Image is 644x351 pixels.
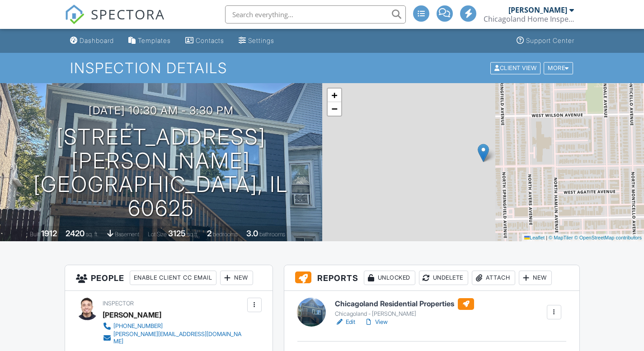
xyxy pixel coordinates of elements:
[66,33,118,49] a: Dashboard
[478,144,489,162] img: Marker
[89,104,234,117] h3: [DATE] 10:30 am - 3:30 pm
[335,318,355,327] a: Edit
[490,62,541,74] div: Client View
[328,102,341,116] a: Zoom out
[246,229,258,238] div: 3.0
[103,300,134,307] span: Inspector
[125,33,174,49] a: Templates
[113,331,245,345] div: [PERSON_NAME][EMAIL_ADDRESS][DOMAIN_NAME]
[138,37,171,44] div: Templates
[103,308,161,322] div: [PERSON_NAME]
[225,5,406,23] input: Search everything...
[419,271,468,285] div: Undelete
[103,331,245,345] a: [PERSON_NAME][EMAIL_ADDRESS][DOMAIN_NAME]
[524,235,545,240] a: Leaflet
[508,5,567,14] div: [PERSON_NAME]
[168,229,186,238] div: 3125
[30,231,40,238] span: Built
[549,235,573,240] a: © MapTiler
[513,33,578,49] a: Support Center
[86,231,99,238] span: sq. ft.
[248,37,274,44] div: Settings
[14,125,308,220] h1: [STREET_ADDRESS][PERSON_NAME] [GEOGRAPHIC_DATA], IL 60625
[220,271,253,285] div: New
[544,62,573,74] div: More
[335,298,474,318] a: Chicagoland Residential Properties Chicagoland - [PERSON_NAME]
[207,229,212,238] div: 2
[364,271,415,285] div: Unlocked
[66,229,85,238] div: 2420
[130,271,216,285] div: Enable Client CC Email
[546,235,547,240] span: |
[213,231,238,238] span: bedrooms
[113,323,163,330] div: [PHONE_NUMBER]
[65,265,273,291] h3: People
[331,89,337,101] span: +
[519,271,552,285] div: New
[65,5,85,24] img: The Best Home Inspection Software - Spectora
[196,37,224,44] div: Contacts
[91,5,165,23] span: SPECTORA
[235,33,278,49] a: Settings
[80,37,114,44] div: Dashboard
[65,12,165,31] a: SPECTORA
[70,60,573,76] h1: Inspection Details
[484,14,574,23] div: Chicagoland Home Inspectors, Inc.
[41,229,57,238] div: 1912
[364,318,388,327] a: View
[331,103,337,114] span: −
[574,235,642,240] a: © OpenStreetMap contributors
[259,231,285,238] span: bathrooms
[182,33,228,49] a: Contacts
[103,322,245,331] a: [PHONE_NUMBER]
[115,231,139,238] span: basement
[472,271,515,285] div: Attach
[335,310,474,318] div: Chicagoland - [PERSON_NAME]
[526,37,574,44] div: Support Center
[335,298,474,310] h6: Chicagoland Residential Properties
[284,265,579,291] h3: Reports
[489,64,543,71] a: Client View
[148,231,167,238] span: Lot Size
[187,231,198,238] span: sq.ft.
[328,89,341,102] a: Zoom in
